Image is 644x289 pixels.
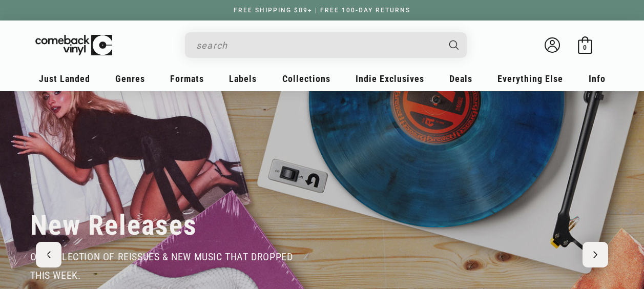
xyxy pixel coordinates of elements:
span: Indie Exclusives [356,73,424,84]
span: our selection of reissues & new music that dropped this week. [30,251,293,281]
span: Everything Else [497,73,563,84]
span: Deals [449,73,472,84]
span: Just Landed [39,73,90,84]
div: Search [185,32,467,58]
h2: New Releases [30,209,197,242]
span: Genres [115,73,145,84]
button: Search [440,32,468,58]
a: FREE SHIPPING $89+ | FREE 100-DAY RETURNS [223,7,421,14]
span: Labels [229,73,257,84]
span: Formats [170,73,204,84]
span: Collections [282,73,330,84]
span: 0 [583,44,587,51]
span: Info [589,73,606,84]
input: search [196,35,439,56]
